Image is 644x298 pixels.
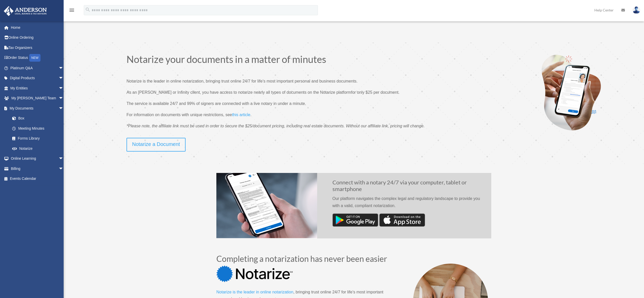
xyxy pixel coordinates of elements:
h1: Notarize your documents in a matter of minutes [127,54,484,66]
a: Online Learningarrow_drop_down [4,154,71,164]
span: arrow_drop_down [59,63,69,73]
a: Forms Library [7,133,71,144]
i: search [85,7,91,12]
img: Notarize Doc-1 [216,173,317,238]
span: arrow_drop_down [59,154,69,164]
a: Meeting Minutes [7,123,71,133]
span: . [250,113,251,117]
a: My [PERSON_NAME] Teamarrow_drop_down [4,93,71,103]
a: Events Calendar [4,174,71,184]
a: Notarize [7,143,69,154]
a: Tax Organizers [4,43,71,53]
img: Notarize-hero [540,54,603,131]
a: Notarize is the leader in online notarization [216,290,293,297]
span: The service is available 24/7 and 99% of signers are connected with a live notary in under a minute. [127,101,306,106]
h2: Connect with a notary 24/7 via your computer, tablet or smartphone [332,179,484,195]
a: Online Ordering [4,33,71,43]
i: menu [69,7,75,13]
span: As an [PERSON_NAME] or Infinity client, you have access to notarize nearly all types of documents... [127,90,351,94]
span: Notarize is the leader in online notarization, bringing trust online 24/7 for life’s most importa... [127,79,358,83]
span: arrow_drop_down [59,164,69,174]
span: arrow_drop_down [59,83,69,93]
span: arrow_drop_down [59,73,69,84]
h2: Completing a notarization has never been easier [216,255,395,265]
span: for only $25 per document. [351,90,399,94]
p: Our platform navigates the complex legal and regulatory landscape to provide you with a valid, co... [332,195,484,213]
span: this article [232,113,250,117]
span: arrow_drop_down [59,93,69,104]
span: For information on documents with unique restrictions, see [127,113,232,117]
a: Home [4,22,71,33]
a: My Documentsarrow_drop_down [4,103,71,113]
span: arrow_drop_down [59,103,69,114]
span: *Please note, the affiliate link must be used in order to secure the $25/document pricing, includ... [127,124,425,128]
div: NEW [29,54,40,62]
a: My Entitiesarrow_drop_down [4,83,71,93]
a: Billingarrow_drop_down [4,164,71,174]
a: Order StatusNEW [4,53,71,63]
a: menu [69,9,75,13]
a: Platinum Q&Aarrow_drop_down [4,63,71,73]
img: Anderson Advisors Platinum Portal [2,6,48,16]
a: this article [232,113,250,119]
a: Box [7,113,71,124]
a: Notarize a Document [127,138,186,152]
a: Digital Productsarrow_drop_down [4,73,71,83]
img: User Pic [633,6,640,14]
